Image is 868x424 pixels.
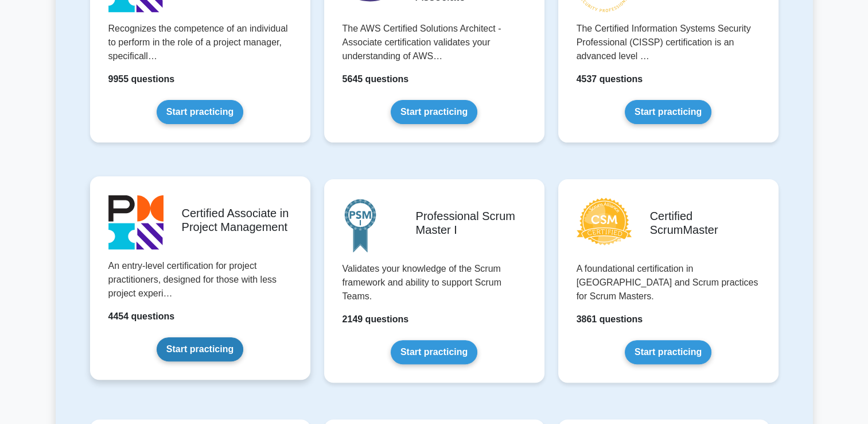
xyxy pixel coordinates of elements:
[391,100,477,124] a: Start practicing
[157,100,243,124] a: Start practicing
[391,340,477,364] a: Start practicing
[625,100,711,124] a: Start practicing
[157,337,243,361] a: Start practicing
[625,340,711,364] a: Start practicing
